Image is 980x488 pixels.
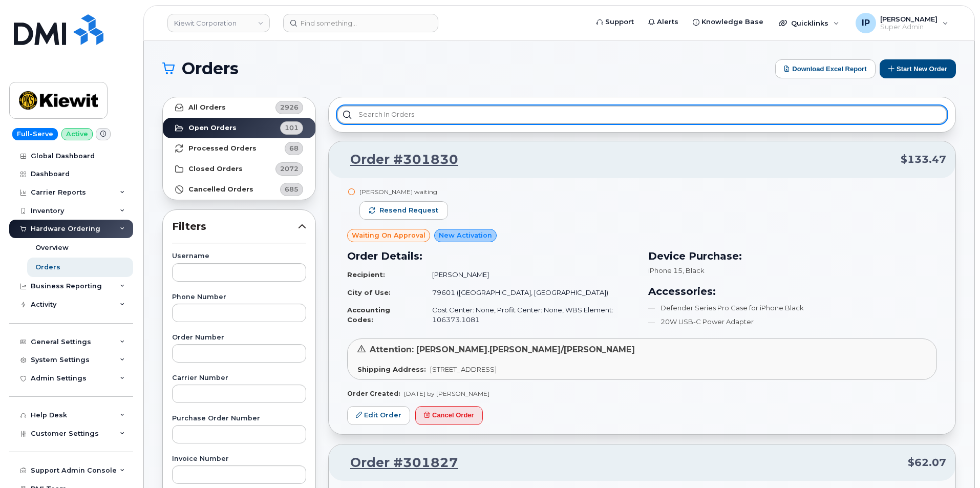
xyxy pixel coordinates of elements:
[172,253,306,260] label: Username
[880,59,956,78] button: Start New Order
[648,303,937,313] li: Defender Series Pro Case for iPhone Black
[188,103,226,112] strong: All Orders
[285,184,299,194] span: 685
[439,230,492,240] span: New Activation
[289,143,299,153] span: 68
[357,365,426,373] strong: Shipping Address:
[415,406,483,425] button: Cancel Order
[648,266,683,274] span: iPhone 15
[338,454,458,472] a: Order #301827
[347,390,400,397] strong: Order Created:
[359,201,448,220] button: Resend request
[188,124,237,132] strong: Open Orders
[901,152,946,167] span: $133.47
[683,266,705,274] span: , Black
[935,443,972,480] iframe: Messenger Launcher
[370,345,635,354] span: Attention: [PERSON_NAME].[PERSON_NAME]/[PERSON_NAME]
[347,248,636,264] h3: Order Details:
[347,406,410,425] a: Edit Order
[172,456,306,462] label: Invoice Number
[163,118,315,138] a: Open Orders101
[359,187,448,196] div: [PERSON_NAME] waiting
[188,144,257,153] strong: Processed Orders
[280,164,299,174] span: 2072
[908,455,946,470] span: $62.07
[648,317,937,327] li: 20W USB-C Power Adapter
[648,284,937,299] h3: Accessories:
[285,123,299,133] span: 101
[347,288,391,296] strong: City of Use:
[337,105,947,124] input: Search in orders
[775,59,876,78] button: Download Excel Report
[379,206,438,215] span: Resend request
[163,97,315,118] a: All Orders2926
[188,165,243,173] strong: Closed Orders
[280,102,299,112] span: 2926
[404,390,489,397] span: [DATE] by [PERSON_NAME]
[347,306,390,324] strong: Accounting Codes:
[352,230,425,240] span: Waiting On Approval
[423,266,636,284] td: [PERSON_NAME]
[163,138,315,159] a: Processed Orders68
[163,179,315,200] a: Cancelled Orders685
[172,375,306,381] label: Carrier Number
[172,415,306,422] label: Purchase Order Number
[163,159,315,179] a: Closed Orders2072
[172,219,298,234] span: Filters
[648,248,937,264] h3: Device Purchase:
[423,301,636,328] td: Cost Center: None, Profit Center: None, WBS Element: 106373.1081
[430,365,497,373] span: [STREET_ADDRESS]
[182,61,239,76] span: Orders
[423,284,636,302] td: 79601 ([GEOGRAPHIC_DATA], [GEOGRAPHIC_DATA])
[188,185,253,194] strong: Cancelled Orders
[338,151,458,169] a: Order #301830
[347,270,385,279] strong: Recipient:
[172,294,306,301] label: Phone Number
[172,334,306,341] label: Order Number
